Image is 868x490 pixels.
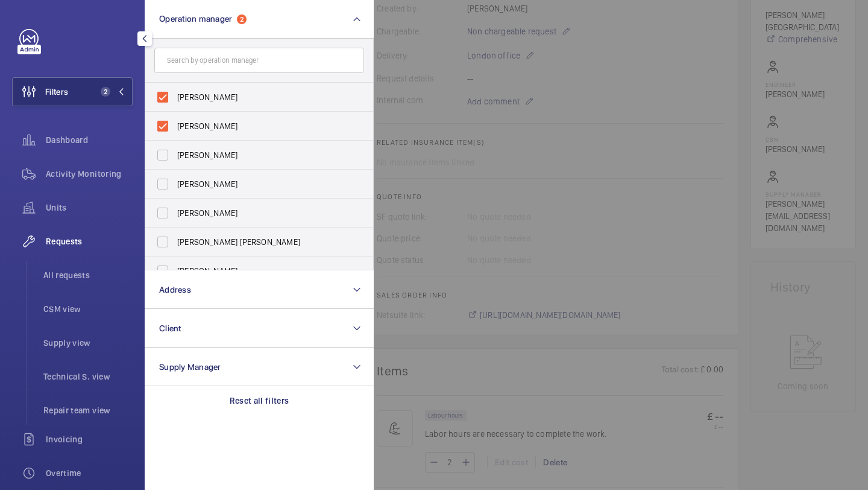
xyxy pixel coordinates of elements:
span: Requests [46,235,133,247]
span: CSM view [43,303,133,315]
span: Technical S. view [43,371,133,383]
span: Filters [45,86,68,98]
span: Units [46,202,133,214]
span: Supply view [43,337,133,349]
span: Overtime [46,467,133,479]
span: Dashboard [46,134,133,146]
button: Filters2 [12,77,133,106]
span: Activity Monitoring [46,168,133,180]
span: Repair team view [43,404,133,416]
span: 2 [101,87,110,97]
span: Invoicing [46,433,133,445]
span: All requests [43,269,133,281]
